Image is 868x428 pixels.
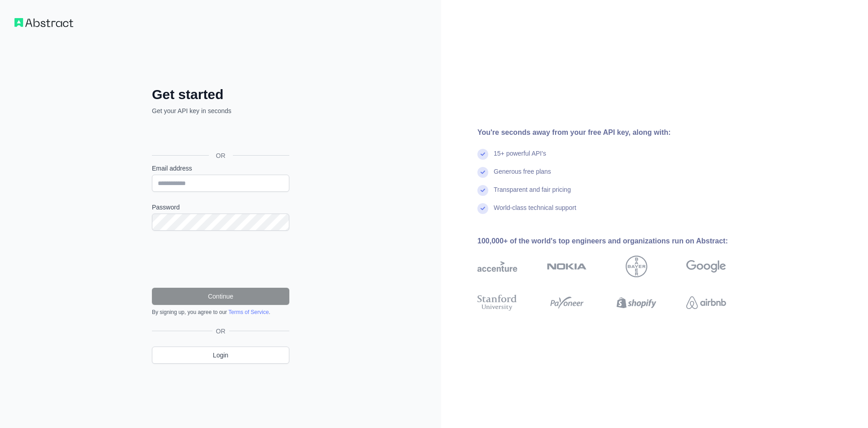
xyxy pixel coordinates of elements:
img: check mark [477,149,488,160]
img: airbnb [686,293,726,313]
img: nokia [547,256,587,277]
a: Terms of Service [228,309,269,315]
div: Войти с аккаунтом Google (откроется в новой вкладке) [152,125,288,145]
iframe: Кнопка "Войти с аккаунтом Google" [147,125,292,145]
img: check mark [477,203,488,214]
h2: Get started [152,86,289,103]
img: bayer [626,256,647,277]
div: 100,000+ of the world's top engineers and organizations run on Abstract: [477,236,755,247]
img: stanford university [477,293,517,313]
img: accenture [477,256,517,277]
div: Generous free plans [494,167,551,185]
img: Workflow [14,18,73,27]
img: shopify [617,293,656,313]
img: check mark [477,167,488,178]
iframe: reCAPTCHA [152,242,289,277]
button: Continue [152,288,289,305]
div: World-class technical support [494,203,576,221]
label: Password [152,203,289,212]
img: payoneer [547,293,587,313]
div: Transparent and fair pricing [494,185,571,203]
p: Get your API key in seconds [152,106,289,115]
a: Login [152,347,289,364]
div: 15+ powerful API's [494,149,546,167]
span: OR [209,151,233,160]
label: Email address [152,164,289,173]
div: By signing up, you agree to our . [152,309,289,316]
span: OR [212,327,229,336]
div: You're seconds away from your free API key, along with: [477,127,755,138]
img: check mark [477,185,488,196]
img: google [686,256,726,277]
